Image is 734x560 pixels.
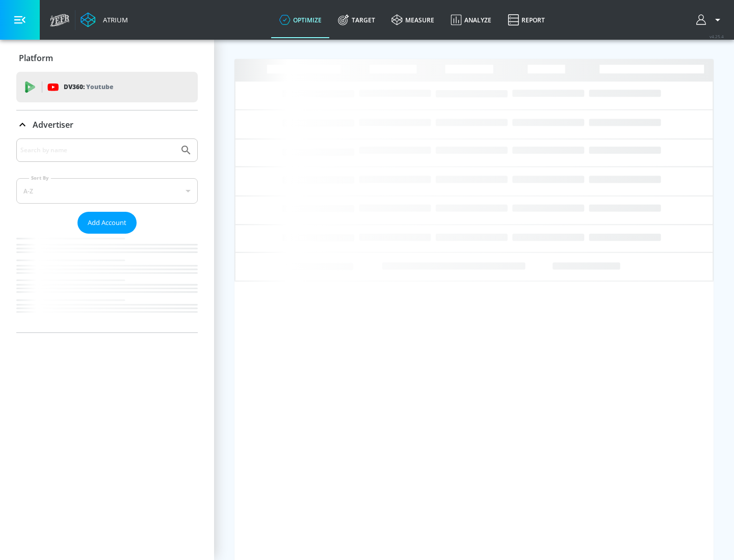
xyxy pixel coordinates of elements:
a: Target [330,2,383,38]
button: Add Account [77,212,137,234]
p: Advertiser [33,119,73,130]
div: DV360: Youtube [16,72,198,102]
input: Search by name [20,144,175,157]
a: Analyze [442,2,500,38]
a: Atrium [81,12,128,27]
div: A-Z [16,178,198,204]
div: Platform [16,44,198,72]
div: Advertiser [16,110,198,139]
p: Youtube [86,81,113,92]
a: optimize [271,2,330,38]
p: Platform [19,52,53,64]
a: measure [383,2,442,38]
div: Advertiser [16,138,198,332]
label: Sort By [29,175,51,181]
nav: list of Advertiser [16,234,198,332]
a: Report [500,2,553,38]
span: Add Account [88,217,126,229]
span: v 4.25.4 [710,34,724,39]
div: Atrium [99,15,128,24]
p: DV360: [64,81,113,93]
